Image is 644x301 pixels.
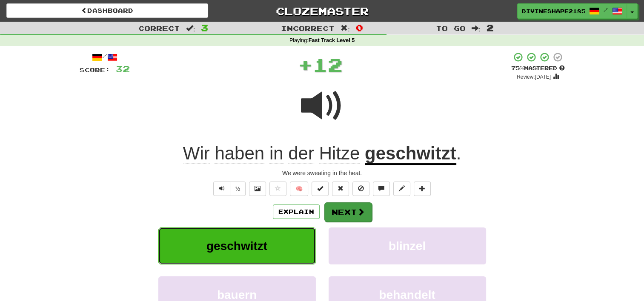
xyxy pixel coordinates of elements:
span: : [472,25,481,32]
span: 75 % [511,65,524,71]
button: Set this sentence to 100% Mastered (alt+m) [312,182,329,196]
div: We were sweating in the heat. [80,169,565,177]
small: Review: [DATE] [517,74,551,80]
span: Wir [183,143,210,164]
span: Hitze [319,143,360,164]
span: 12 [313,54,343,75]
span: 3 [201,23,208,33]
span: in [269,143,283,164]
span: + [298,52,313,77]
div: Text-to-speech controls [212,182,246,196]
div: Mastered [511,65,565,72]
button: Favorite sentence (alt+f) [269,182,286,196]
span: Correct [138,24,180,32]
span: geschwitzt [206,239,267,253]
span: . [456,143,461,163]
button: Ignore sentence (alt+i) [352,182,369,196]
span: haben [215,143,264,164]
button: blinzel [329,227,486,264]
button: geschwitzt [158,227,316,264]
button: Discuss sentence (alt+u) [373,182,390,196]
span: der [288,143,314,164]
span: 0 [356,23,363,33]
u: geschwitzt [365,143,456,165]
span: 32 [115,63,130,74]
button: Show image (alt+x) [249,182,266,196]
button: Next [324,202,372,222]
span: To go [436,24,466,32]
span: DivineShape2185 [522,7,585,15]
a: Dashboard [6,3,208,18]
a: DivineShape2185 / [517,3,627,19]
button: Edit sentence (alt+d) [393,182,410,196]
button: Explain [273,204,320,219]
span: : [341,25,350,32]
div: / [80,52,130,62]
strong: Fast Track Level 5 [309,37,355,43]
span: Score: [80,66,110,74]
span: / [604,7,608,13]
span: blinzel [389,239,426,253]
span: 2 [487,23,494,33]
button: Add to collection (alt+a) [414,182,431,196]
span: : [186,25,195,32]
a: Clozemaster [221,3,423,18]
button: Reset to 0% Mastered (alt+r) [332,182,349,196]
button: 🧠 [290,182,308,196]
button: ½ [230,182,246,196]
span: Incorrect [281,24,335,32]
button: Play sentence audio (ctl+space) [213,182,230,196]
